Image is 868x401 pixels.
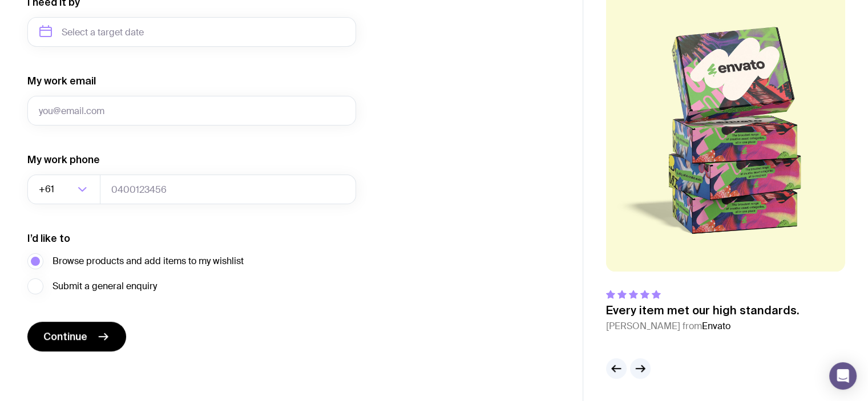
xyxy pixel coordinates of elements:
[27,232,70,245] label: I’d like to
[829,362,857,390] div: Open Intercom Messenger
[27,322,126,351] button: Continue
[606,303,800,317] p: Every item met our high standards.
[27,96,356,125] input: you@email.com
[100,175,356,204] input: 0400123456
[53,280,157,293] span: Submit a general enquiry
[606,319,800,333] cite: [PERSON_NAME] from
[43,330,87,343] span: Continue
[27,153,100,167] label: My work phone
[27,74,96,88] label: My work email
[27,175,100,204] div: Search for option
[53,254,244,268] span: Browse products and add items to my wishlist
[56,175,74,204] input: Search for option
[39,175,56,204] span: +61
[27,17,356,47] input: Select a target date
[702,320,730,332] span: Envato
